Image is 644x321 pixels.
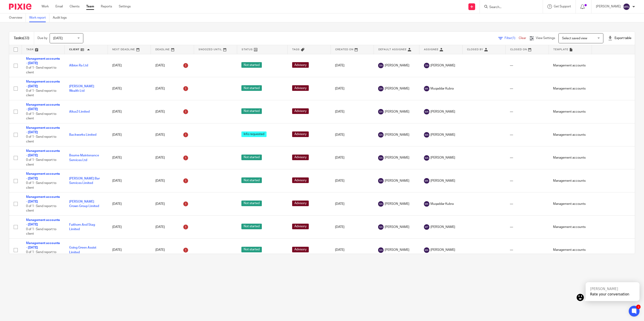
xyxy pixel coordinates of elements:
a: Overview [9,13,26,22]
td: — [505,238,549,262]
span: Advisory [292,155,309,160]
span: Advisory [292,131,309,137]
span: (33) [23,36,29,40]
td: [DATE] [331,54,374,77]
div: Export table [608,36,631,40]
span: [PERSON_NAME] [385,133,409,137]
td: — [505,54,549,77]
span: Advisory [292,108,309,114]
img: kai.png [577,294,584,301]
a: Management accounts - [DATE] [26,126,60,134]
td: [DATE] [108,215,151,238]
span: [PERSON_NAME] [385,109,409,114]
span: 0 of 1 · Send report to client [26,228,56,236]
a: Work report [29,13,49,22]
span: Muqaddar Kubra [430,202,454,206]
span: Advisory [292,224,309,229]
img: Pixie [9,4,31,10]
p: Due by [37,36,47,40]
a: Albion Ra Ltd [69,64,88,67]
img: svg%3E [623,3,630,10]
p: [PERSON_NAME] [596,4,621,9]
a: Management accounts - [DATE] [26,103,60,111]
div: 1 [636,305,641,309]
td: Management accounts [549,54,592,77]
span: Info requested [241,131,267,137]
td: Management accounts [549,77,592,100]
a: Bourne Maintenance Services Ltd [69,154,99,162]
span: Get Support [554,5,571,8]
span: 0 of 1 · Send report to client [26,135,56,143]
span: 0 of 1 · Send report to client [26,159,56,166]
td: [DATE] [108,192,151,216]
div: [PERSON_NAME] [590,287,635,291]
span: [PERSON_NAME] [430,155,455,160]
span: Not started [241,224,262,229]
div: [DATE] [155,247,190,254]
a: [PERSON_NAME] Crown Group Limited [69,200,99,208]
img: svg%3E [424,201,429,207]
span: Muqaddar Kubra [430,86,454,91]
td: [DATE] [331,100,374,123]
img: svg%3E [424,109,429,114]
td: [DATE] [108,146,151,169]
span: Not started [241,85,262,91]
img: svg%3E [424,63,429,68]
span: 0 of 1 · Send report to client [26,251,56,259]
span: [PERSON_NAME] [385,179,409,183]
td: — [505,123,549,146]
a: Clear [519,37,526,40]
span: [DATE] [53,37,63,40]
a: Management accounts - [DATE] [26,80,60,88]
td: Management accounts [549,192,592,216]
img: svg%3E [378,201,384,207]
span: Tags [292,48,300,51]
div: [DATE] [155,108,190,115]
span: Not started [241,108,262,114]
span: Filter [505,37,519,40]
td: Management accounts [549,215,592,238]
span: [PERSON_NAME] [430,225,455,229]
a: Management accounts - [DATE] [26,242,60,249]
span: 0 of 1 · Send report to client [26,66,56,74]
td: [DATE] [108,54,151,77]
span: Advisory [292,177,309,183]
td: [DATE] [331,215,374,238]
a: Backworks Limited [69,133,96,136]
td: [DATE] [108,238,151,262]
img: svg%3E [424,224,429,230]
a: Management accounts - [DATE] [26,57,60,65]
a: Clients [70,4,79,9]
span: [PERSON_NAME] [430,248,455,252]
img: svg%3E [424,86,429,91]
img: svg%3E [424,155,429,161]
span: Select saved view [562,37,587,40]
img: svg%3E [424,178,429,183]
img: svg%3E [378,247,384,253]
td: [DATE] [108,100,151,123]
span: Advisory [292,247,309,252]
span: [PERSON_NAME] [385,248,409,252]
a: Audit logs [53,13,70,22]
a: Work [42,4,49,9]
a: Faithorn And Stag Limited [69,223,95,231]
a: Management accounts - [DATE] [26,218,60,226]
img: svg%3E [378,155,384,161]
td: [DATE] [108,169,151,192]
span: 0 of 1 · Send report to client [26,181,56,189]
td: [DATE] [108,77,151,100]
td: [DATE] [331,123,374,146]
img: svg%3E [424,132,429,138]
span: Not started [241,62,262,68]
img: svg%3E [424,247,429,253]
td: — [505,169,549,192]
span: View Settings [536,37,555,40]
input: Search [489,5,529,9]
a: [PERSON_NAME] Wealth Ltd [69,85,94,92]
div: [DATE] [155,131,190,138]
img: svg%3E [378,109,384,114]
a: Going Green Assist Limited [69,246,96,254]
a: [PERSON_NAME] Bar Services Limited [69,177,100,185]
div: [DATE] [155,177,190,184]
img: svg%3E [378,224,384,230]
